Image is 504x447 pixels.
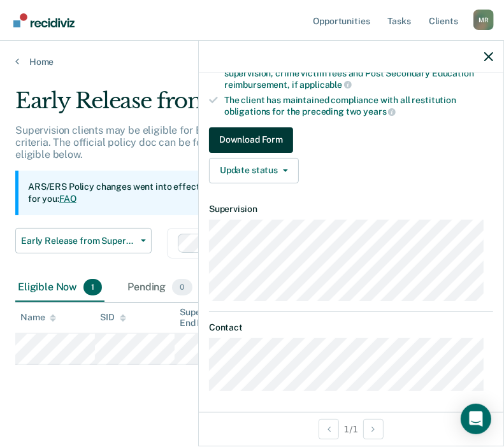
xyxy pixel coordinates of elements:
button: Previous Opportunity [319,419,339,439]
dt: Contact [209,322,493,333]
span: applicable [300,80,352,90]
div: Early Release from Supervision [15,88,469,124]
div: Name [20,312,56,323]
div: Open Intercom Messenger [461,404,491,434]
a: Home [15,56,489,67]
p: Supervision clients may be eligible for Early Release from Supervision if they meet certain crite... [15,124,445,160]
button: Next Opportunity [363,419,384,439]
div: Supervision End Date [180,307,249,329]
div: Eligible Now [15,274,104,302]
div: 1 / 1 [199,412,503,446]
div: The client has maintained compliance with all restitution obligations for the preceding two [224,95,493,117]
p: ARS/ERS Policy changes went into effect on [DATE]. Learn what this means for you: [28,181,340,206]
a: Navigate to form link [209,127,493,153]
button: Download Form [209,127,293,153]
div: The client has demonstrated a good faith effort to comply with supervision, crime victim fees and... [224,57,493,90]
img: Recidiviz [13,13,75,27]
button: Profile dropdown button [473,10,494,30]
div: Pending [125,274,194,302]
span: years [363,106,396,117]
div: SID [100,312,126,323]
a: FAQ [59,194,77,204]
span: Early Release from Supervision [21,236,136,246]
button: Update status [209,158,299,183]
dt: Supervision [209,204,493,215]
span: 0 [172,279,192,295]
span: 1 [83,279,102,295]
div: M R [473,10,494,30]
